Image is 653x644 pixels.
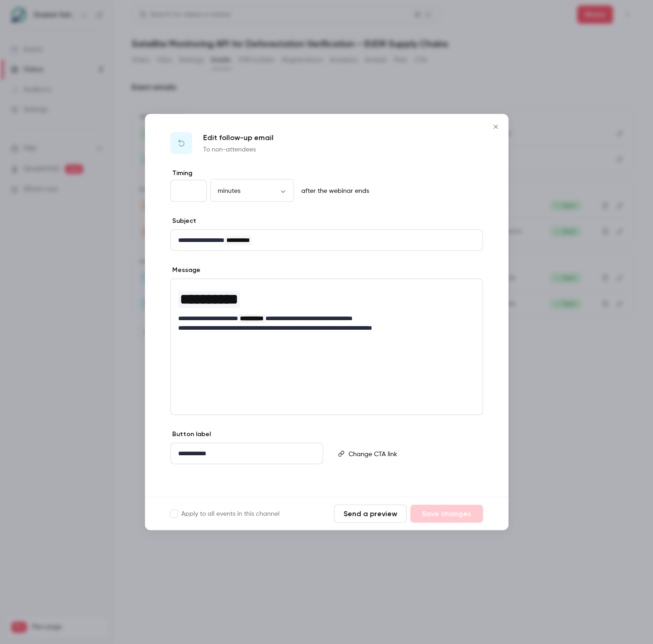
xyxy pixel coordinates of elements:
p: To non-attendees [203,145,274,154]
div: editor [171,230,483,251]
p: after the webinar ends [298,186,369,196]
p: Edit follow-up email [203,132,274,143]
label: Timing [170,169,483,178]
div: editor [345,443,482,464]
label: Subject [170,216,196,226]
button: Send a preview [334,504,407,523]
div: editor [171,279,483,338]
div: editor [171,443,323,464]
div: minutes [210,186,294,196]
button: Close [487,118,505,136]
label: Message [170,266,200,275]
label: Button label [170,430,211,439]
label: Apply to all events in this channel [170,509,279,518]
